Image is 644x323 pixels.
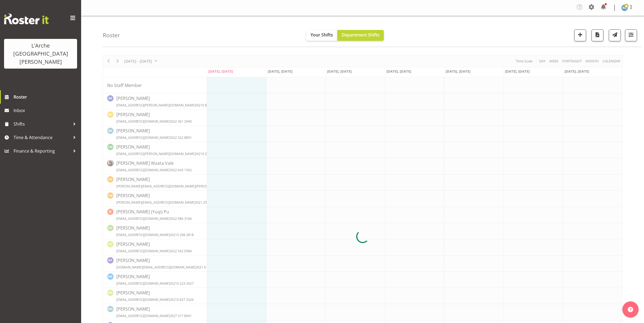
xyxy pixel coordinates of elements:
[4,14,49,24] img: Rosterit website logo
[628,307,633,312] img: help-xxl-2.png
[625,29,637,41] button: Filter Shifts
[574,29,586,41] button: Add a new shift
[311,32,333,38] span: Your Shifts
[14,120,70,128] span: Shifts
[306,30,337,41] button: Your Shifts
[14,106,78,115] span: Inbox
[342,32,379,38] span: Department Shifts
[103,32,120,38] h4: Roster
[14,133,70,142] span: Time & Attendance
[621,5,628,11] img: robin-buch3407.jpg
[9,42,72,66] div: L'Arche [GEOGRAPHIC_DATA][PERSON_NAME]
[609,29,621,41] button: Send a list of all shifts for the selected filtered period to all rostered employees.
[337,30,384,41] button: Department Shifts
[14,147,70,155] span: Finance & Reporting
[14,93,78,101] span: Roster
[592,29,603,41] button: Download a PDF of the roster according to the set date range.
